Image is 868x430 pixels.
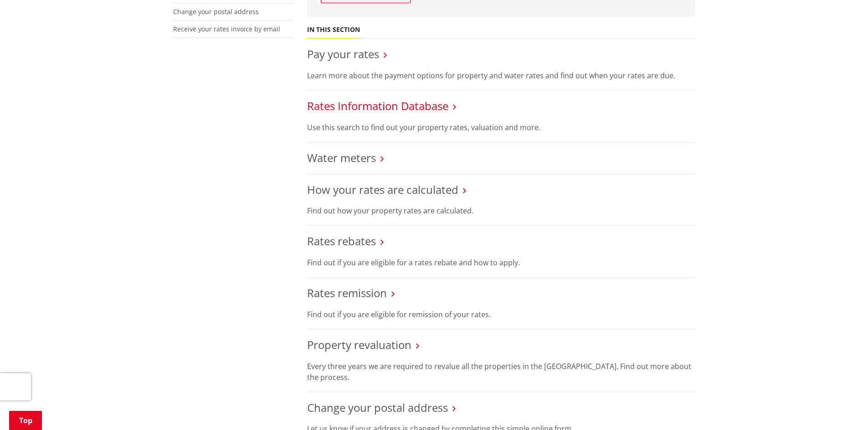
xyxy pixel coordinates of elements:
[307,182,458,197] a: How your rates are calculated
[173,25,280,33] a: Receive your rates invoice by email
[307,337,411,352] a: Property revaluation
[307,285,387,300] a: Rates remission
[307,46,379,61] a: Pay your rates
[307,309,695,320] p: Find out if you are eligible for remission of your rates.
[173,7,259,16] a: Change your postal address
[307,70,695,81] p: Learn more about the payment options for property and water rates and find out when your rates ar...
[307,98,448,113] a: Rates Information Database
[307,257,695,268] p: Find out if you are eligible for a rates rebate and how to apply.
[307,205,695,216] p: Find out how your property rates are calculated.
[307,26,360,34] h5: In this section
[307,400,448,415] a: Change your postal address
[307,122,695,133] p: Use this search to find out your property rates, valuation and more.
[9,411,42,430] a: Top
[307,233,376,248] a: Rates rebates
[307,150,376,165] a: Water meters
[826,392,859,425] iframe: Messenger Launcher
[307,361,695,383] p: Every three years we are required to revalue all the properties in the [GEOGRAPHIC_DATA]. Find ou...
